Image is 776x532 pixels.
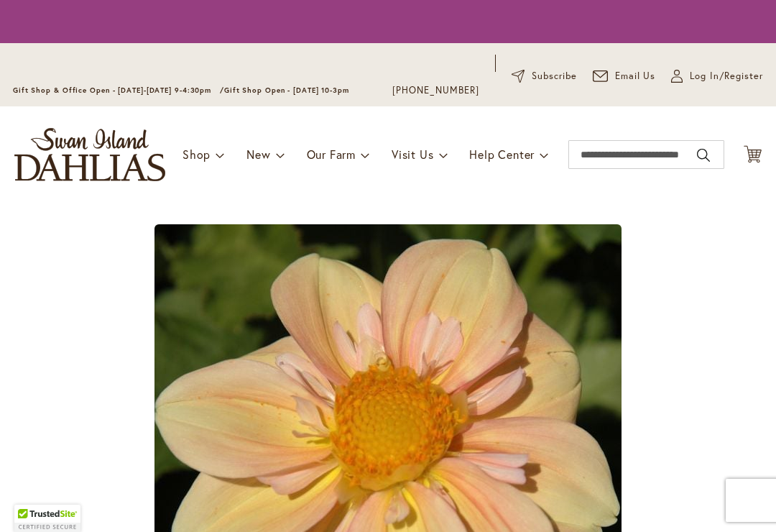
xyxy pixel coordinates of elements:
span: Help Center [469,147,535,162]
span: Subscribe [532,69,577,83]
a: Log In/Register [671,69,763,83]
button: Search [697,144,710,167]
span: Visit Us [392,147,433,162]
span: Gift Shop & Office Open - [DATE]-[DATE] 9-4:30pm / [13,86,224,95]
a: Email Us [593,69,656,83]
div: TrustedSite Certified [14,505,80,532]
span: Shop [183,147,211,162]
span: Log In/Register [690,69,763,83]
a: [PHONE_NUMBER] [392,83,479,98]
span: Email Us [615,69,656,83]
span: New [246,147,270,162]
a: store logo [14,128,165,181]
span: Our Farm [307,147,356,162]
span: Gift Shop Open - [DATE] 10-3pm [224,86,349,95]
a: Subscribe [512,69,577,83]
